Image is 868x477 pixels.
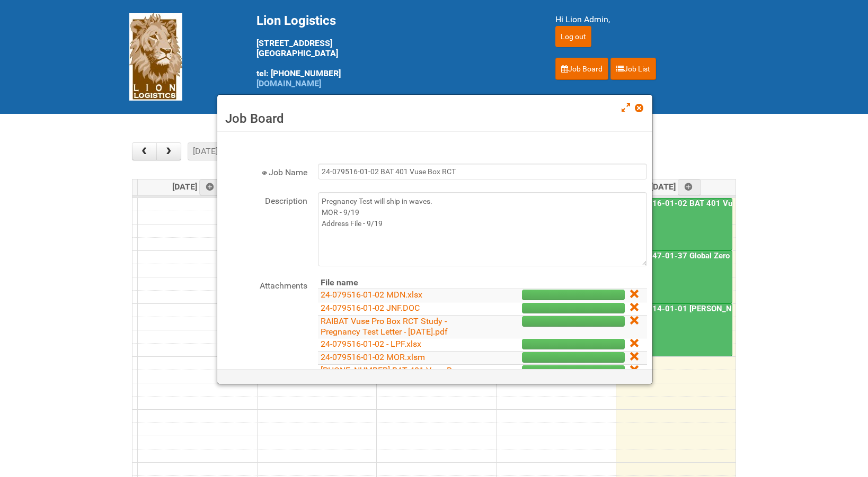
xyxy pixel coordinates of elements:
div: Hi Lion Admin, [555,13,739,26]
img: Lion Logistics [129,13,182,101]
a: 24-079516-01-02 - LPF.xlsx [321,339,421,349]
th: File name [318,277,481,289]
span: [DATE] [172,182,223,192]
a: 25-038947-01-37 Global Zero Sugar Tea Test [618,251,787,260]
a: Job List [610,58,656,80]
a: Lion Logistics [129,51,182,61]
textarea: Pregnancy Test will ship in waves. MOR - 9/19 Address File - 9/19 [318,192,647,266]
label: Job Name [223,164,307,179]
a: Add an event [678,179,701,195]
div: [STREET_ADDRESS] [GEOGRAPHIC_DATA] tel: [PHONE_NUMBER] [256,13,529,88]
label: Description [223,192,307,208]
a: Job Board [555,58,608,80]
h3: Job Board [225,111,644,127]
a: 25-050914-01-01 [PERSON_NAME] C&U [618,304,770,313]
a: 24-079516-01-02 MOR.xlsm [321,352,425,362]
a: 24-079516-01-02 BAT 401 Vuse Box RCT [617,198,733,251]
input: Log out [555,26,591,47]
a: [DOMAIN_NAME] [256,78,321,88]
a: 25-038947-01-37 Global Zero Sugar Tea Test [617,250,733,303]
button: [DATE] [188,142,224,160]
label: Attachments [223,277,307,292]
a: 24-079516-01-02 MDN.xlsx [321,290,422,300]
a: Add an event [199,179,223,195]
a: 24-079516-01-02 JNF.DOC [321,303,420,313]
a: RAIBAT Vuse Pro Box RCT Study - Pregnancy Test Letter - [DATE].pdf [321,316,448,337]
a: 24-079516-01-02 BAT 401 Vuse Box RCT [618,199,776,208]
span: Lion Logistics [256,13,336,28]
a: 25-050914-01-01 [PERSON_NAME] C&U [617,303,733,356]
span: [DATE] [651,182,701,192]
a: [PHONE_NUMBER] BAT 401 Vuse Box RCT - Address File.xlsx [321,365,461,386]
